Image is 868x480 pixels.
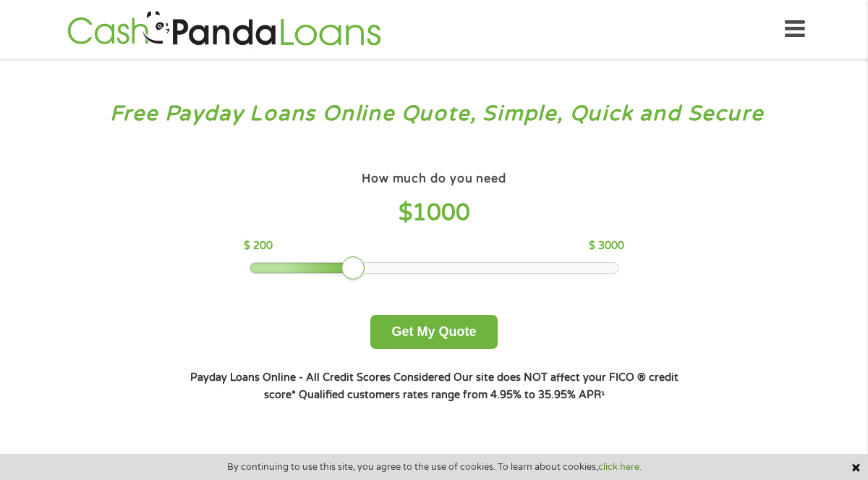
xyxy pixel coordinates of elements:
[299,389,605,401] strong: Qualified customers rates range from 4.95% to 35.95% APR¹
[362,172,506,187] h4: How much do you need
[63,9,386,50] img: GetLoanNow Logo
[227,462,642,472] span: By continuing to use this site, you agree to the use of cookies. To learn about cookies,
[190,371,451,384] strong: Payday Loans Online - All Credit Scores Considered
[42,101,827,127] h3: Free Payday Loans Online Quote, Simple, Quick and Secure
[244,238,273,254] p: $ 200
[244,198,624,228] h4: $
[370,315,497,349] button: Get My Quote
[412,199,470,227] span: 1000
[598,461,642,473] a: click here.
[264,371,678,401] strong: Our site does NOT affect your FICO ® credit score*
[589,238,624,254] p: $ 3000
